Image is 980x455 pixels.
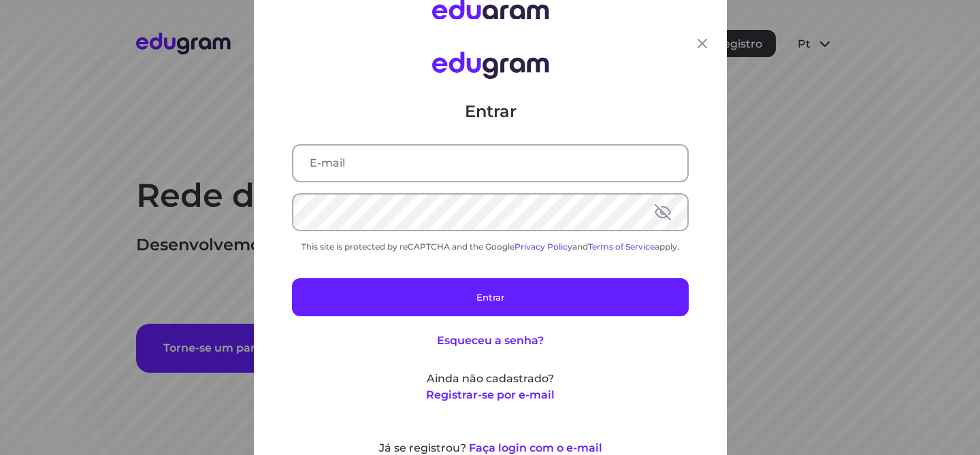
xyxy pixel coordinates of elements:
[437,333,544,349] button: Esqueceu a senha?
[426,387,555,403] button: Registrar-se por e-mail
[293,146,687,181] input: E-mail
[292,241,689,252] div: This site is protected by reCAPTCHA and the Google and apply.
[292,371,689,387] p: Ainda não cadastrado?
[292,101,689,122] p: Entrar
[514,241,572,252] a: Privacy Policy
[292,278,689,316] button: Entrar
[588,241,655,252] a: Terms of Service
[431,52,549,79] img: Edugram Logo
